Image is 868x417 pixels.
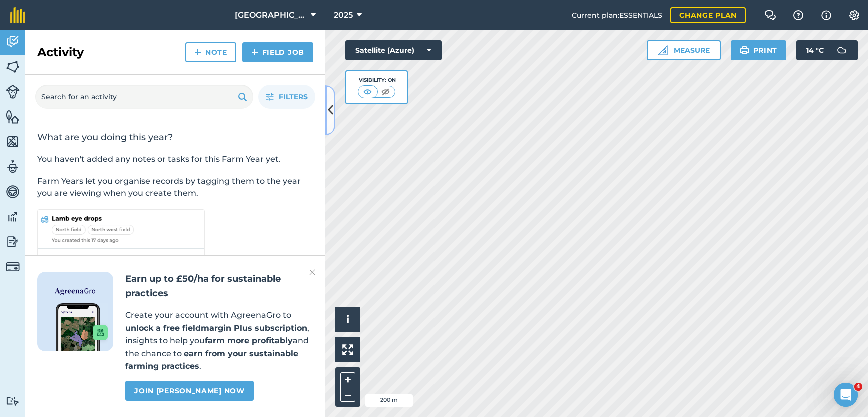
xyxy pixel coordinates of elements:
[10,7,25,23] img: fieldmargin Logo
[834,383,858,407] iframe: Intercom live chat
[340,387,355,402] button: –
[6,109,20,124] img: svg+xml;base64,PHN2ZyB4bWxucz0iaHR0cDovL3d3dy53My5vcmcvMjAwMC9zdmciIHdpZHRoPSI1NiIgaGVpZ2h0PSI2MC...
[658,45,668,55] img: Ruler icon
[125,323,307,333] strong: unlock a free fieldmargin Plus subscription
[335,307,360,332] button: i
[242,42,313,62] a: Field Job
[37,153,313,165] p: You haven't added any notes or tasks for this Farm Year yet.
[342,344,353,355] img: Four arrows, one pointing top left, one top right, one bottom right and the last bottom left
[6,184,20,199] img: svg+xml;base64,PD94bWwgdmVyc2lvbj0iMS4wIiBlbmNvZGluZz0idXRmLTgiPz4KPCEtLSBHZW5lcmF0b3I6IEFkb2JlIE...
[764,10,776,20] img: Two speech bubbles overlapping with the left bubble in the forefront
[251,46,258,58] img: svg+xml;base64,PHN2ZyB4bWxucz0iaHR0cDovL3d3dy53My5vcmcvMjAwMC9zdmciIHdpZHRoPSIxNCIgaGVpZ2h0PSIyNC...
[821,9,831,21] img: svg+xml;base64,PHN2ZyB4bWxucz0iaHR0cDovL3d3dy53My5vcmcvMjAwMC9zdmciIHdpZHRoPSIxNyIgaGVpZ2h0PSIxNy...
[345,40,442,60] button: Satellite (Azure)
[6,59,20,74] img: svg+xml;base64,PHN2ZyB4bWxucz0iaHR0cDovL3d3dy53My5vcmcvMjAwMC9zdmciIHdpZHRoPSI1NiIgaGVpZ2h0PSI2MC...
[361,87,374,97] img: svg+xml;base64,PHN2ZyB4bWxucz0iaHR0cDovL3d3dy53My5vcmcvMjAwMC9zdmciIHdpZHRoPSI1MCIgaGVpZ2h0PSI0MC...
[56,303,108,351] img: Screenshot of the Gro app
[854,383,862,391] span: 4
[647,40,721,60] button: Measure
[37,131,313,143] h2: What are you doing this year?
[194,46,201,58] img: svg+xml;base64,PHN2ZyB4bWxucz0iaHR0cDovL3d3dy53My5vcmcvMjAwMC9zdmciIHdpZHRoPSIxNCIgaGVpZ2h0PSIyNC...
[740,44,749,56] img: svg+xml;base64,PHN2ZyB4bWxucz0iaHR0cDovL3d3dy53My5vcmcvMjAwMC9zdmciIHdpZHRoPSIxOSIgaGVpZ2h0PSIyNC...
[125,309,313,373] p: Create your account with AgreenaGro to , insights to help you and the chance to .
[806,40,824,60] span: 14 ° C
[125,272,313,301] h2: Earn up to £50/ha for sustainable practices
[238,91,247,103] img: svg+xml;base64,PHN2ZyB4bWxucz0iaHR0cDovL3d3dy53My5vcmcvMjAwMC9zdmciIHdpZHRoPSIxOSIgaGVpZ2h0PSIyNC...
[185,42,236,62] a: Note
[6,134,20,149] img: svg+xml;base64,PHN2ZyB4bWxucz0iaHR0cDovL3d3dy53My5vcmcvMjAwMC9zdmciIHdpZHRoPSI1NiIgaGVpZ2h0PSI2MC...
[6,396,20,406] img: svg+xml;base64,PD94bWwgdmVyc2lvbj0iMS4wIiBlbmNvZGluZz0idXRmLTgiPz4KPCEtLSBHZW5lcmF0b3I6IEFkb2JlIE...
[572,10,662,21] span: Current plan : ESSENTIALS
[125,381,253,401] a: Join [PERSON_NAME] now
[832,40,852,60] img: svg+xml;base64,PD94bWwgdmVyc2lvbj0iMS4wIiBlbmNvZGluZz0idXRmLTgiPz4KPCEtLSBHZW5lcmF0b3I6IEFkb2JlIE...
[670,7,746,23] a: Change plan
[358,76,396,84] div: Visibility: On
[334,9,353,21] span: 2025
[35,85,253,109] input: Search for an activity
[235,9,307,21] span: [GEOGRAPHIC_DATA]
[731,40,787,60] button: Print
[6,209,20,224] img: svg+xml;base64,PD94bWwgdmVyc2lvbj0iMS4wIiBlbmNvZGluZz0idXRmLTgiPz4KPCEtLSBHZW5lcmF0b3I6IEFkb2JlIE...
[6,85,20,99] img: svg+xml;base64,PD94bWwgdmVyc2lvbj0iMS4wIiBlbmNvZGluZz0idXRmLTgiPz4KPCEtLSBHZW5lcmF0b3I6IEFkb2JlIE...
[796,40,858,60] button: 14 °C
[125,349,298,371] strong: earn from your sustainable farming practices
[340,372,355,387] button: +
[258,85,315,109] button: Filters
[792,10,804,20] img: A question mark icon
[205,336,293,345] strong: farm more profitably
[6,234,20,249] img: svg+xml;base64,PD94bWwgdmVyc2lvbj0iMS4wIiBlbmNvZGluZz0idXRmLTgiPz4KPCEtLSBHZW5lcmF0b3I6IEFkb2JlIE...
[6,34,20,49] img: svg+xml;base64,PD94bWwgdmVyc2lvbj0iMS4wIiBlbmNvZGluZz0idXRmLTgiPz4KPCEtLSBHZW5lcmF0b3I6IEFkb2JlIE...
[346,313,349,326] span: i
[6,159,20,174] img: svg+xml;base64,PD94bWwgdmVyc2lvbj0iMS4wIiBlbmNvZGluZz0idXRmLTgiPz4KPCEtLSBHZW5lcmF0b3I6IEFkb2JlIE...
[37,44,84,60] h2: Activity
[6,260,20,274] img: svg+xml;base64,PD94bWwgdmVyc2lvbj0iMS4wIiBlbmNvZGluZz0idXRmLTgiPz4KPCEtLSBHZW5lcmF0b3I6IEFkb2JlIE...
[309,266,315,278] img: svg+xml;base64,PHN2ZyB4bWxucz0iaHR0cDovL3d3dy53My5vcmcvMjAwMC9zdmciIHdpZHRoPSIyMiIgaGVpZ2h0PSIzMC...
[279,91,308,102] span: Filters
[379,87,392,97] img: svg+xml;base64,PHN2ZyB4bWxucz0iaHR0cDovL3d3dy53My5vcmcvMjAwMC9zdmciIHdpZHRoPSI1MCIgaGVpZ2h0PSI0MC...
[848,10,860,20] img: A cog icon
[37,175,313,199] p: Farm Years let you organise records by tagging them to the year you are viewing when you create t...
